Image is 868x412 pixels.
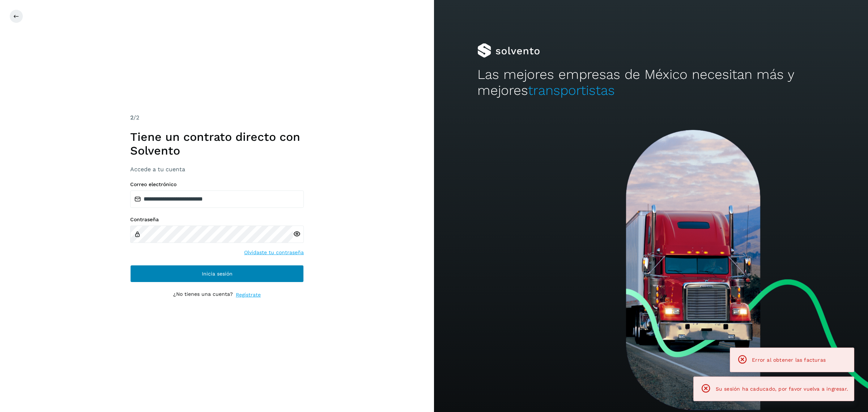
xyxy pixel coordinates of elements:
span: 2 [130,114,133,121]
span: transportistas [528,83,615,98]
a: Olvidaste tu contraseña [244,249,304,256]
div: /2 [130,113,304,122]
h3: Accede a tu cuenta [130,166,304,173]
h2: Las mejores empresas de México necesitan más y mejores [477,67,825,99]
span: Su sesión ha caducado, por favor vuelva a ingresar. [716,386,848,392]
a: Regístrate [236,291,261,299]
button: Inicia sesión [130,265,304,282]
span: Inicia sesión [202,271,233,276]
span: Error al obtener las facturas [752,357,826,363]
label: Contraseña [130,216,304,223]
h1: Tiene un contrato directo con Solvento [130,130,304,158]
label: Correo electrónico [130,181,304,188]
p: ¿No tienes una cuenta? [173,291,233,299]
